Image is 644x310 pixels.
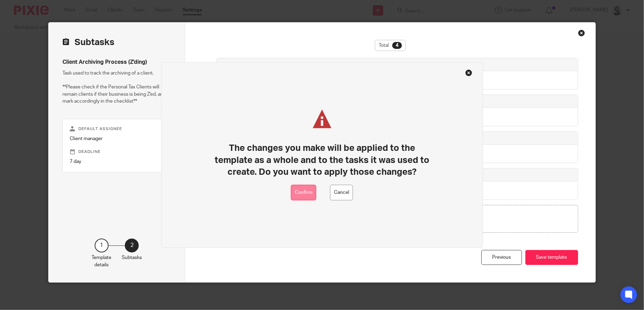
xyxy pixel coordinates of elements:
[291,185,316,200] button: Confirm
[578,29,585,36] div: Close this dialog window
[330,185,353,200] button: Cancel
[70,158,164,165] p: 7 day
[481,250,522,265] div: Previous
[392,42,402,49] div: 4
[209,142,435,178] h1: The changes you make will be applied to the template as a whole and to the tasks it was used to c...
[92,254,111,268] p: Template details
[122,254,142,261] p: Subtasks
[62,36,114,48] h2: Subtasks
[95,239,109,252] div: 1
[62,59,171,66] h4: Client Archiving Process (Z'ding)
[70,126,164,132] p: Default assignee
[70,149,164,155] p: Deadline
[62,70,171,105] p: Task used to track the archiving of a client. **Please check if the Personal Tax Clients will rem...
[525,250,578,265] button: Save template
[125,239,139,252] div: 2
[70,135,164,142] p: Client manager
[375,40,406,51] div: Total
